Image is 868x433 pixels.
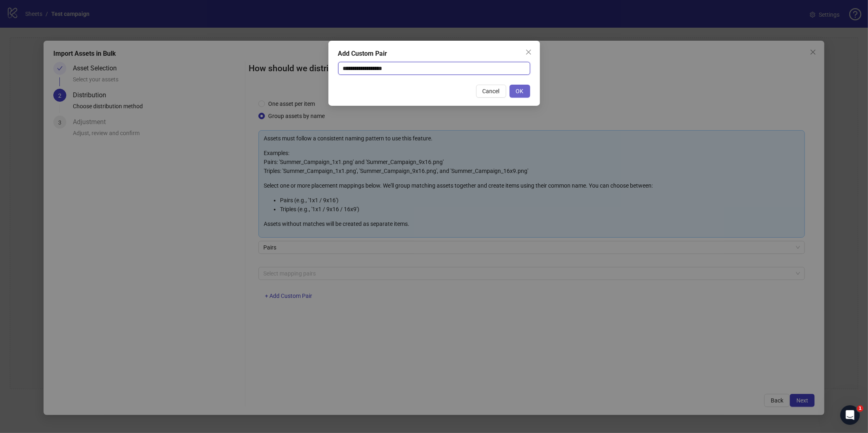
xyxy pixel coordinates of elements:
span: 1 [857,405,864,412]
iframe: Intercom live chat [840,405,860,425]
button: Cancel [476,85,506,98]
span: OK [516,88,524,94]
span: close [525,49,532,55]
button: OK [509,85,530,98]
div: Add Custom Pair [338,49,530,59]
button: Close [522,46,535,59]
span: Cancel [483,88,500,94]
